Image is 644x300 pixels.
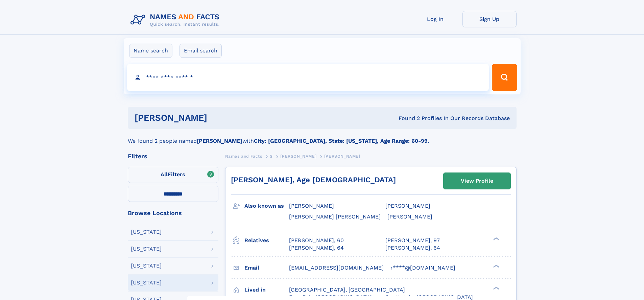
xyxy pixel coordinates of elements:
[408,11,462,27] a: Log In
[289,237,344,244] a: [PERSON_NAME], 60
[289,286,405,293] span: [GEOGRAPHIC_DATA], [GEOGRAPHIC_DATA]
[131,229,162,235] div: [US_STATE]
[225,152,262,160] a: Names and Facts
[492,64,517,91] button: Search Button
[197,138,242,144] b: [PERSON_NAME]
[492,236,500,241] div: ❯
[492,264,500,268] div: ❯
[492,286,500,290] div: ❯
[324,154,360,159] span: [PERSON_NAME]
[128,167,218,183] label: Filters
[129,44,172,58] label: Name search
[131,263,162,269] div: [US_STATE]
[462,11,517,27] a: Sign Up
[254,138,428,144] b: City: [GEOGRAPHIC_DATA], State: [US_STATE], Age Range: 60-99
[280,152,316,160] a: [PERSON_NAME]
[461,173,493,189] div: View Profile
[244,284,289,296] h3: Lived in
[231,176,396,184] a: [PERSON_NAME], Age [DEMOGRAPHIC_DATA]
[128,153,218,159] div: Filters
[128,129,517,145] div: We found 2 people named with .
[289,213,381,220] span: [PERSON_NAME] [PERSON_NAME]
[135,114,303,122] h1: [PERSON_NAME]
[270,154,273,159] span: S
[244,200,289,212] h3: Also known as
[387,213,432,220] span: [PERSON_NAME]
[289,203,334,209] span: [PERSON_NAME]
[131,280,162,285] div: [US_STATE]
[289,264,384,271] span: [EMAIL_ADDRESS][DOMAIN_NAME]
[444,173,510,189] a: View Profile
[280,154,316,159] span: [PERSON_NAME]
[303,115,510,122] div: Found 2 Profiles In Our Records Database
[127,64,489,91] input: search input
[270,152,273,160] a: S
[128,11,225,29] img: Logo Names and Facts
[289,244,344,252] a: [PERSON_NAME], 64
[180,44,222,58] label: Email search
[161,171,168,178] span: All
[244,262,289,274] h3: Email
[128,210,218,216] div: Browse Locations
[385,244,440,252] a: [PERSON_NAME], 64
[385,237,440,244] a: [PERSON_NAME], 97
[244,235,289,246] h3: Relatives
[385,203,430,209] span: [PERSON_NAME]
[131,246,162,252] div: [US_STATE]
